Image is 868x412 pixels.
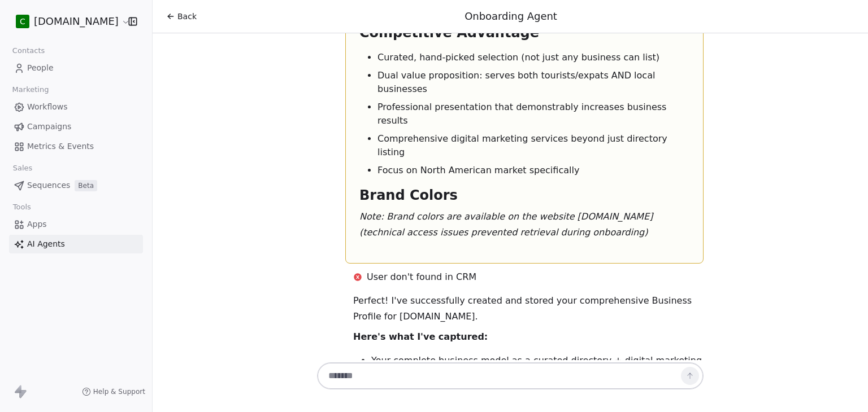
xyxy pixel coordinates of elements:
[367,270,476,284] span: User don't found in CRM
[27,121,71,133] span: Campaigns
[7,42,50,59] span: Contacts
[9,176,143,195] a: SequencesBeta
[377,69,689,96] li: Dual value proposition: serves both tourists/expats AND local businesses
[27,101,68,113] span: Workflows
[14,12,120,31] button: C[DOMAIN_NAME]
[353,293,704,325] p: Perfect! I've successfully created and stored your comprehensive Business Profile for [DOMAIN_NAME].
[9,215,143,234] a: Apps
[377,51,689,64] li: Curated, hand-picked selection (not just any business can list)
[27,141,94,152] span: Metrics & Events
[93,387,145,396] span: Help & Support
[377,164,689,177] li: Focus on North American market specifically
[9,117,143,136] a: Campaigns
[27,218,47,230] span: Apps
[353,331,488,342] strong: Here's what I've captured:
[7,81,54,98] span: Marketing
[177,11,197,22] span: Back
[8,160,37,177] span: Sales
[75,180,97,191] span: Beta
[20,16,25,27] span: C
[359,211,653,238] em: Note: Brand colors are available on the website [DOMAIN_NAME] (technical access issues prevented ...
[377,132,689,159] li: Comprehensive digital marketing services beyond just directory listing
[359,186,689,204] h2: Brand Colors
[8,199,36,216] span: Tools
[377,100,689,128] li: Professional presentation that demonstrably increases business results
[27,62,54,74] span: People
[9,137,143,156] a: Metrics & Events
[9,235,143,253] a: AI Agents
[465,10,557,22] span: Onboarding Agent
[82,387,145,396] a: Help & Support
[34,14,119,29] span: [DOMAIN_NAME]
[27,179,70,191] span: Sequences
[9,59,143,77] a: People
[9,98,143,116] a: Workflows
[371,354,704,381] li: Your complete business model as a curated directory + digital marketing agency
[27,238,65,250] span: AI Agents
